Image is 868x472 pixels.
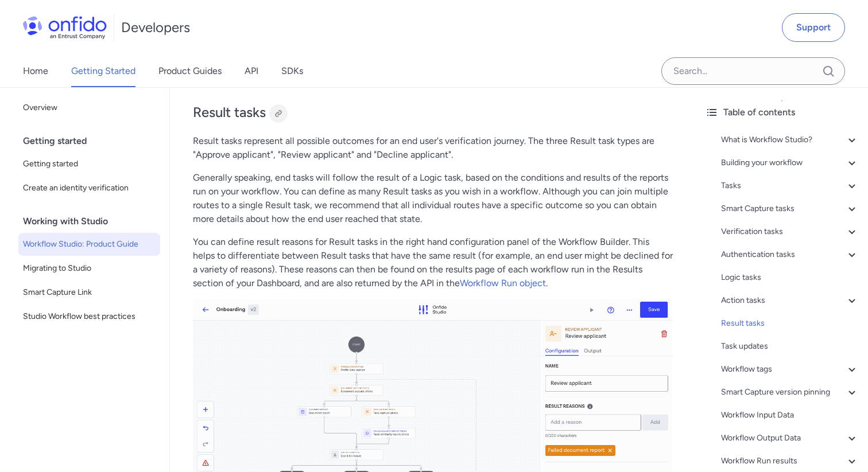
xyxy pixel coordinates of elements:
a: Home [23,55,48,87]
span: Overview [23,101,156,115]
a: Authentication tasks [721,248,859,262]
a: Action tasks [721,294,859,307]
a: Migrating to Studio [18,257,160,280]
div: Table of contents [705,106,859,119]
a: Workflow Run results [721,454,859,468]
a: What is Workflow Studio? [721,133,859,147]
span: Getting started [23,157,156,171]
span: Create an identity verification [23,181,156,195]
a: Result tasks [721,317,859,330]
a: Create an identity verification [18,177,160,200]
div: Getting started [23,130,165,153]
a: Building your workflow [721,156,859,170]
a: SDKs [281,55,303,87]
p: Result tasks represent all possible outcomes for an end user's verification journey. The three Re... [193,134,673,162]
img: Onfido Logo [23,16,107,39]
a: Logic tasks [721,271,859,284]
span: Migrating to Studio [23,262,156,275]
a: Workflow Output Data [721,431,859,445]
span: Workflow Studio: Product Guide [23,237,156,251]
a: Tasks [721,179,859,193]
a: Getting started [18,153,160,175]
a: API [245,55,258,87]
a: Workflow tags [721,362,859,376]
a: Getting Started [71,55,135,87]
a: Smart Capture version pinning [721,385,859,399]
div: Working with Studio [23,210,165,233]
a: Task updates [721,340,859,353]
h1: Developers [121,18,190,37]
a: Support [782,13,845,42]
a: Workflow Run object [460,278,546,288]
a: Studio Workflow best practices [18,305,160,328]
a: Overview [18,96,160,119]
p: You can define result reasons for Result tasks in the right hand configuration panel of the Workf... [193,235,673,290]
span: Studio Workflow best practices [23,310,156,323]
a: Workflow Input Data [721,408,859,422]
a: Product Guides [158,55,222,87]
a: Smart Capture Link [18,281,160,304]
h2: Result tasks [193,103,673,123]
a: Verification tasks [721,225,859,239]
input: Onfido search input field [661,57,845,85]
a: Smart Capture tasks [721,202,859,216]
span: Smart Capture Link [23,286,156,299]
a: Workflow Studio: Product Guide [18,233,160,256]
p: Generally speaking, end tasks will follow the result of a Logic task, based on the conditions and... [193,171,673,226]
